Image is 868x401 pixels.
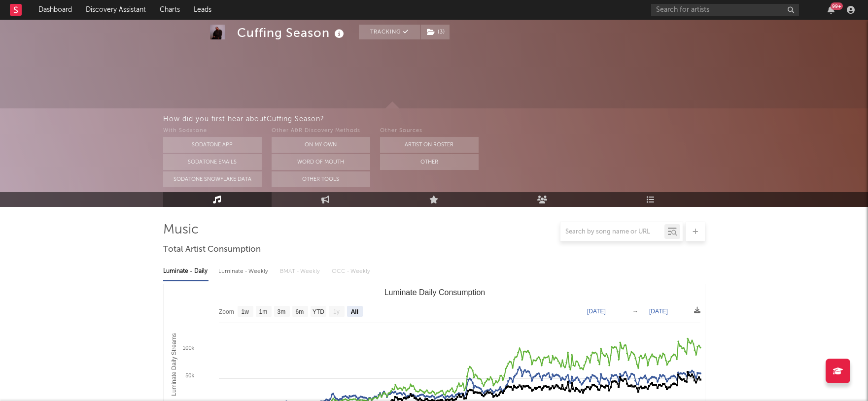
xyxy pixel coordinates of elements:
[163,263,208,280] div: Luminate - Daily
[831,2,843,10] div: 99 +
[587,308,606,315] text: [DATE]
[163,125,262,137] div: With Sodatone
[359,25,420,39] button: Tracking
[384,288,485,297] text: Luminate Daily Consumption
[170,333,177,396] text: Luminate Daily Streams
[828,6,834,14] button: 99+
[350,308,358,315] text: All
[421,25,450,39] button: (3)
[241,308,249,315] text: 1w
[651,4,799,16] input: Search for artists
[380,154,479,170] button: Other
[632,308,638,315] text: →
[272,171,370,187] button: Other Tools
[380,137,479,153] button: Artist on Roster
[380,125,479,137] div: Other Sources
[295,308,304,315] text: 6m
[185,372,194,378] text: 50k
[649,308,668,315] text: [DATE]
[312,308,324,315] text: YTD
[163,137,262,153] button: Sodatone App
[259,308,267,315] text: 1m
[333,308,340,315] text: 1y
[272,125,370,137] div: Other A&R Discovery Methods
[163,171,262,187] button: Sodatone Snowflake Data
[163,244,261,256] span: Total Artist Consumption
[163,154,262,170] button: Sodatone Emails
[182,345,194,351] text: 100k
[277,308,285,315] text: 3m
[218,263,270,280] div: Luminate - Weekly
[272,137,370,153] button: On My Own
[272,154,370,170] button: Word Of Mouth
[237,25,347,41] div: Cuffing Season
[420,25,450,39] span: ( 3 )
[219,308,234,315] text: Zoom
[560,228,664,236] input: Search by song name or URL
